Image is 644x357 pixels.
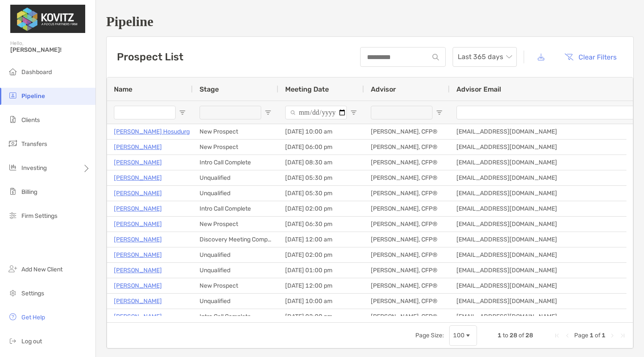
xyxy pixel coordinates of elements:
[364,263,450,278] div: [PERSON_NAME], CFP®
[21,314,45,321] span: Get Help
[21,266,63,273] span: Add New Client
[609,332,616,339] div: Next Page
[564,332,571,339] div: Previous Page
[278,124,364,139] div: [DATE] 10:00 am
[21,68,52,76] span: Dashboard
[364,124,450,139] div: [PERSON_NAME], CFP®
[8,186,18,196] img: billing icon
[193,124,278,139] div: New Prospect
[193,294,278,309] div: Unqualified
[21,188,37,196] span: Billing
[364,186,450,201] div: [PERSON_NAME], CFP®
[8,90,18,101] img: pipeline icon
[8,336,18,346] img: logout icon
[525,332,533,339] span: 28
[114,157,162,168] a: [PERSON_NAME]
[458,48,512,66] span: Last 365 days
[278,186,364,201] div: [DATE] 05:30 pm
[503,332,508,339] span: to
[278,201,364,216] div: [DATE] 02:00 pm
[350,109,357,116] button: Open Filter Menu
[8,210,18,220] img: firm-settings icon
[114,311,162,322] a: [PERSON_NAME]
[10,46,90,54] span: [PERSON_NAME]!
[364,217,450,232] div: [PERSON_NAME], CFP®
[114,126,190,137] p: [PERSON_NAME] Hosudurg
[364,309,450,324] div: [PERSON_NAME], CFP®
[8,138,18,149] img: transfers icon
[114,296,162,306] a: [PERSON_NAME]
[619,332,626,339] div: Last Page
[114,188,162,199] a: [PERSON_NAME]
[278,247,364,262] div: [DATE] 02:00 pm
[193,201,278,216] div: Intro Call Complete
[278,309,364,324] div: [DATE] 02:00 pm
[436,109,443,116] button: Open Filter Menu
[193,278,278,293] div: New Prospect
[117,51,183,63] h3: Prospect List
[8,288,18,298] img: settings icon
[114,250,162,260] a: [PERSON_NAME]
[193,155,278,170] div: Intro Call Complete
[558,48,623,66] button: Clear Filters
[364,294,450,309] div: [PERSON_NAME], CFP®
[453,332,465,339] div: 100
[265,109,271,116] button: Open Filter Menu
[278,232,364,247] div: [DATE] 12:00 am
[364,170,450,185] div: [PERSON_NAME], CFP®
[590,332,593,339] span: 1
[21,290,44,297] span: Settings
[602,332,605,339] span: 1
[114,106,176,119] input: Name Filter Input
[114,203,162,214] a: [PERSON_NAME]
[8,162,18,173] img: investing icon
[200,85,219,93] span: Stage
[114,85,132,93] span: Name
[114,173,162,183] a: [PERSON_NAME]
[364,140,450,155] div: [PERSON_NAME], CFP®
[193,263,278,278] div: Unqualified
[193,309,278,324] div: Intro Call Complete
[278,170,364,185] div: [DATE] 05:30 pm
[498,332,501,339] span: 1
[371,85,396,93] span: Advisor
[554,332,561,339] div: First Page
[114,280,162,291] a: [PERSON_NAME]
[278,294,364,309] div: [DATE] 10:00 am
[278,155,364,170] div: [DATE] 08:30 am
[415,332,444,339] div: Page Size:
[114,234,162,245] a: [PERSON_NAME]
[114,265,162,276] a: [PERSON_NAME]
[364,278,450,293] div: [PERSON_NAME], CFP®
[21,116,40,124] span: Clients
[519,332,524,339] span: of
[21,212,57,220] span: Firm Settings
[285,106,347,119] input: Meeting Date Filter Input
[21,164,47,172] span: Investing
[193,186,278,201] div: Unqualified
[179,109,186,116] button: Open Filter Menu
[574,332,588,339] span: Page
[278,217,364,232] div: [DATE] 06:30 pm
[432,54,439,60] img: input icon
[114,219,162,229] p: [PERSON_NAME]
[8,114,18,125] img: clients icon
[595,332,600,339] span: of
[364,201,450,216] div: [PERSON_NAME], CFP®
[114,142,162,152] a: [PERSON_NAME]
[8,66,18,77] img: dashboard icon
[106,14,634,30] h1: Pipeline
[21,92,45,100] span: Pipeline
[456,85,501,93] span: Advisor Email
[278,278,364,293] div: [DATE] 12:00 pm
[10,3,85,34] img: Zoe Logo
